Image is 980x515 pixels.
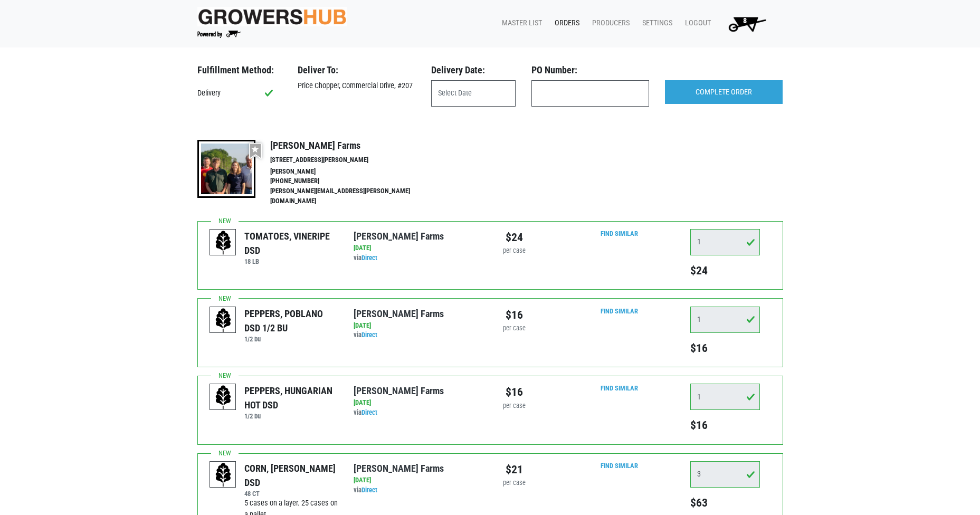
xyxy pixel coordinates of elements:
[743,16,747,25] span: 8
[690,307,760,333] input: Qty
[210,307,236,333] img: placeholder-variety-43d6402dacf2d531de610a020419775a.svg
[361,486,377,494] a: Direct
[690,341,760,355] h5: $16
[584,13,634,33] a: Producers
[354,253,482,263] div: via
[431,80,516,107] input: Select Date
[354,330,482,340] div: via
[270,140,433,151] h4: [PERSON_NAME] Farms
[244,461,338,490] div: CORN, [PERSON_NAME] DSD
[361,408,377,416] a: Direct
[677,13,715,33] a: Logout
[210,230,236,256] img: placeholder-variety-43d6402dacf2d531de610a020419775a.svg
[531,64,649,76] h3: PO Number:
[493,13,546,33] a: Master List
[354,385,444,396] a: [PERSON_NAME] Farms
[244,257,338,265] h6: 18 LB
[197,140,255,198] img: thumbnail-8a08f3346781c529aa742b86dead986c.jpg
[601,307,638,315] a: Find Similar
[690,461,760,488] input: Qty
[270,155,433,165] li: [STREET_ADDRESS][PERSON_NAME]
[354,463,444,474] a: [PERSON_NAME] Farms
[601,230,638,237] a: Find Similar
[354,485,482,495] div: via
[210,384,236,411] img: placeholder-variety-43d6402dacf2d531de610a020419775a.svg
[361,254,377,262] a: Direct
[290,80,423,92] div: Price Chopper, Commercial Drive, #207
[354,308,444,319] a: [PERSON_NAME] Farms
[244,307,338,335] div: PEPPERS, POBLANO DSD 1/2 BU
[210,462,236,488] img: placeholder-variety-43d6402dacf2d531de610a020419775a.svg
[244,229,338,257] div: TOMATOES, VINERIPE DSD
[601,384,638,392] a: Find Similar
[354,475,482,485] div: [DATE]
[724,13,770,34] img: Cart
[431,64,516,76] h3: Delivery Date:
[270,167,433,177] li: [PERSON_NAME]
[498,246,530,256] div: per case
[715,13,775,34] a: 8
[546,13,584,33] a: Orders
[197,31,241,38] img: Powered by Big Wheelbarrow
[244,335,338,343] h6: 1/2 bu
[298,64,415,76] h3: Deliver To:
[244,384,338,412] div: PEPPERS, HUNGARIAN HOT DSD
[498,478,530,488] div: per case
[498,229,530,246] div: $24
[354,398,482,408] div: [DATE]
[498,307,530,323] div: $16
[354,231,444,242] a: [PERSON_NAME] Farms
[690,418,760,432] h5: $16
[354,321,482,331] div: [DATE]
[498,384,530,400] div: $16
[601,462,638,470] a: Find Similar
[634,13,677,33] a: Settings
[197,64,282,76] h3: Fulfillment Method:
[498,401,530,411] div: per case
[270,186,433,206] li: [PERSON_NAME][EMAIL_ADDRESS][PERSON_NAME][DOMAIN_NAME]
[665,80,783,104] input: COMPLETE ORDER
[244,412,338,420] h6: 1/2 bu
[690,264,760,278] h5: $24
[354,243,482,253] div: [DATE]
[690,384,760,410] input: Qty
[690,496,760,510] h5: $63
[197,7,347,26] img: original-fc7597fdc6adbb9d0e2ae620e786d1a2.jpg
[354,408,482,418] div: via
[690,229,760,255] input: Qty
[498,461,530,478] div: $21
[361,331,377,339] a: Direct
[244,490,338,498] h6: 48 CT
[270,176,433,186] li: [PHONE_NUMBER]
[498,323,530,333] div: per case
